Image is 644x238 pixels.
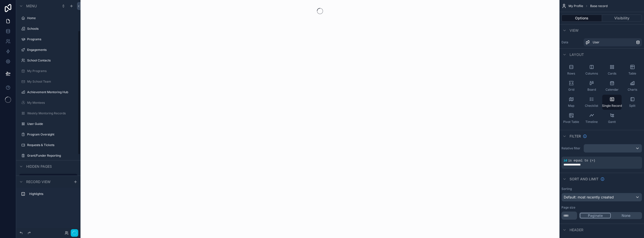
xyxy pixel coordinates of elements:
[608,72,616,76] span: Cards
[563,120,579,124] span: Pivot Table
[561,187,572,191] label: Sorting
[584,38,642,46] a: User
[16,188,80,203] div: scrollable content
[27,27,74,31] label: Schools
[628,88,637,92] span: Charts
[29,192,73,196] label: Highlights
[568,104,574,108] span: Map
[561,206,575,210] label: Page size
[26,4,37,9] span: Menu
[27,101,74,105] label: My Mentees
[561,40,582,44] label: Data
[561,193,642,201] button: Default: most recently created
[580,213,611,218] button: Paginate
[26,179,51,184] span: Record view
[585,120,598,124] span: Timeline
[27,80,74,84] label: My School Team
[606,88,619,92] span: Calendar
[582,62,601,78] button: Columns
[561,15,602,22] button: Options
[602,79,622,94] button: Calendar
[26,164,52,169] span: Hidden pages
[623,62,642,78] button: Table
[27,48,74,52] label: Engagements
[561,79,581,94] button: Grid
[582,95,601,110] button: Checklist
[602,62,622,78] button: Cards
[585,72,598,76] span: Columns
[27,69,74,73] label: My Programs
[602,111,622,126] button: Gantt
[570,177,598,182] span: Sort And Limit
[568,88,574,92] span: Grid
[561,95,581,110] button: Map
[629,104,635,108] span: Split
[563,159,567,162] span: id
[582,111,601,126] button: Timeline
[569,4,583,8] span: My Profile
[602,15,642,22] button: Visibility
[27,111,74,115] label: Weekly Mentoring Records
[27,37,74,41] label: Programs
[570,134,581,139] span: Filter
[564,195,614,199] span: Default: most recently created
[27,122,74,126] label: User Guide
[27,90,74,94] label: Achievement Mentoring Hub
[587,88,596,92] span: Board
[561,111,581,126] button: Pivot Table
[623,95,642,110] button: Split
[27,132,74,137] label: Program Oversight
[590,4,608,8] span: Base record
[582,79,601,94] button: Board
[568,159,595,162] span: is equal to (=)
[623,79,642,94] button: Charts
[27,143,74,147] label: Requests & Tickets
[602,95,622,110] button: Single Record
[570,52,584,57] span: Layout
[593,40,599,44] span: User
[628,72,636,76] span: Table
[567,72,575,76] span: Rows
[27,16,74,20] label: Home
[611,213,641,218] button: None
[585,104,598,108] span: Checklist
[602,104,622,108] span: Single Record
[561,146,582,150] label: Relative filter
[27,58,74,62] label: School Contacts
[570,227,583,232] span: Header
[561,62,581,78] button: Rows
[27,154,74,158] label: Grant/Funder Reporting
[570,28,579,33] span: View
[608,120,616,124] span: Gantt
